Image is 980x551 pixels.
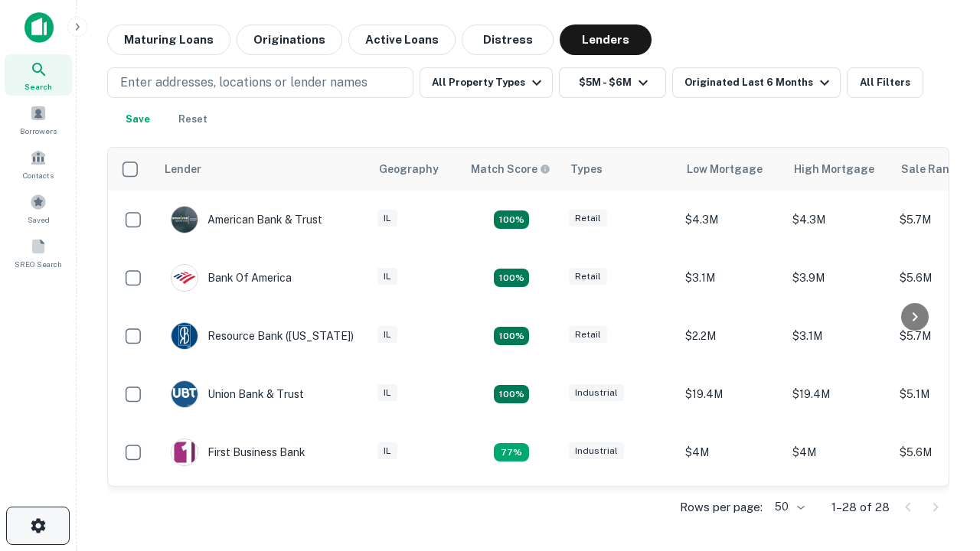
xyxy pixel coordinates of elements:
button: Distress [462,24,554,55]
td: $4.3M [785,191,892,249]
img: picture [171,439,198,465]
div: High Mortgage [794,160,874,178]
div: Matching Properties: 4, hasApolloMatch: undefined [494,269,529,287]
img: picture [171,381,198,407]
div: IL [377,268,397,285]
a: Contacts [5,143,72,184]
td: $3.9M [785,249,892,307]
div: Industrial [569,442,624,460]
th: Geography [370,148,462,191]
button: Lenders [560,24,652,55]
div: IL [377,210,397,227]
div: Matching Properties: 4, hasApolloMatch: undefined [494,327,529,345]
div: IL [377,442,397,460]
button: Maturing Loans [107,24,230,55]
div: 50 [769,496,807,518]
button: Reset [168,104,217,135]
button: Originated Last 6 Months [672,67,841,98]
p: 1–28 of 28 [831,498,890,517]
td: $19.4M [678,365,785,423]
th: Types [561,148,678,191]
td: $2.2M [678,307,785,365]
a: SREO Search [5,232,72,273]
div: Matching Properties: 7, hasApolloMatch: undefined [494,210,529,229]
td: $19.4M [785,365,892,423]
img: picture [171,323,198,349]
td: $4M [678,423,785,481]
span: Borrowers [20,125,57,137]
button: $5M - $6M [559,67,666,98]
div: Matching Properties: 4, hasApolloMatch: undefined [494,385,529,403]
th: High Mortgage [785,148,892,191]
div: Types [570,160,603,178]
button: Enter addresses, locations or lender names [107,67,413,98]
h6: Match Score [471,161,547,178]
div: Originated Last 6 Months [684,73,834,92]
button: Active Loans [348,24,456,55]
div: Matching Properties: 3, hasApolloMatch: undefined [494,443,529,461]
button: Save your search to get updates of matches that match your search criteria. [113,104,162,135]
img: capitalize-icon.png [24,12,54,43]
button: All Property Types [420,67,553,98]
a: Search [5,54,72,96]
iframe: Chat Widget [903,380,980,453]
span: Search [24,80,52,93]
div: Retail [569,326,607,344]
td: $3.1M [785,307,892,365]
div: IL [377,326,397,344]
td: $4M [785,423,892,481]
th: Low Mortgage [678,148,785,191]
td: $3.9M [678,481,785,540]
td: $3.1M [678,249,785,307]
th: Capitalize uses an advanced AI algorithm to match your search with the best lender. The match sco... [462,148,561,191]
span: Contacts [23,169,54,181]
div: Union Bank & Trust [171,380,304,408]
div: Lender [165,160,201,178]
div: Retail [569,210,607,227]
button: Originations [237,24,342,55]
img: picture [171,265,198,291]
div: Low Mortgage [687,160,763,178]
a: Saved [5,187,72,229]
div: Resource Bank ([US_STATE]) [171,322,354,350]
p: Enter addresses, locations or lender names [120,73,367,92]
span: SREO Search [15,258,62,270]
div: Bank Of America [171,264,292,292]
div: Geography [379,160,439,178]
div: First Business Bank [171,439,305,466]
span: Saved [28,214,50,226]
div: Capitalize uses an advanced AI algorithm to match your search with the best lender. The match sco... [471,161,550,178]
td: $4.3M [678,191,785,249]
button: All Filters [847,67,923,98]
div: Industrial [569,384,624,402]
a: Borrowers [5,99,72,140]
th: Lender [155,148,370,191]
img: picture [171,207,198,233]
td: $4.2M [785,481,892,540]
div: American Bank & Trust [171,206,322,233]
div: Retail [569,268,607,285]
p: Rows per page: [680,498,763,517]
div: IL [377,384,397,402]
